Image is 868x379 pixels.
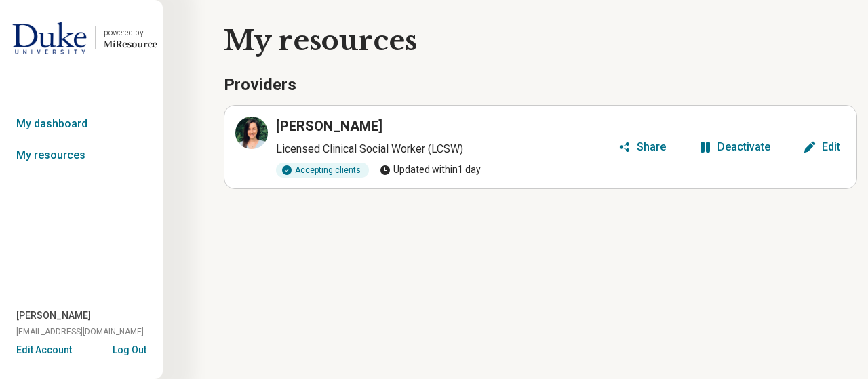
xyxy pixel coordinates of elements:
[693,136,776,158] button: Deactivate
[16,325,144,338] span: [EMAIL_ADDRESS][DOMAIN_NAME]
[224,74,857,97] h3: Providers
[104,26,157,39] div: powered by
[16,343,72,357] button: Edit Account
[717,142,770,153] div: Deactivate
[380,163,481,177] span: Updated within 1 day
[276,163,369,178] div: Accepting clients
[12,22,87,54] img: Duke University
[224,22,857,60] h1: My resources
[276,117,382,136] h3: [PERSON_NAME]
[612,136,671,158] button: Share
[5,22,157,54] a: Duke Universitypowered by
[797,136,846,158] button: Edit
[822,142,840,153] div: Edit
[276,141,612,157] p: Licensed Clinical Social Worker (LCSW)
[16,308,91,323] span: [PERSON_NAME]
[113,343,146,354] button: Log Out
[637,142,666,153] div: Share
